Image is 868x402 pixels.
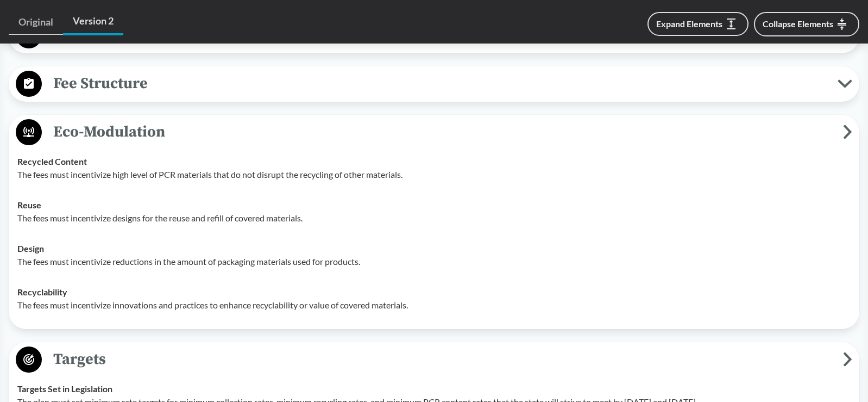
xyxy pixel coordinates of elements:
[42,347,843,372] span: Targets
[9,10,63,35] a: Original
[17,212,851,225] p: The fees must incentivize designs for the reuse and refill of covered materials.
[17,299,851,312] p: The fees must incentivize innovations and practices to enhance recyclability or value of covered ...
[12,346,856,374] button: Targets
[12,70,856,98] button: Fee Structure
[17,200,41,210] strong: Reuse
[17,168,851,181] p: The fees must incentivize high level of PCR materials that do not disrupt the recycling of other ...
[17,243,44,253] strong: Design
[17,287,67,297] strong: Recyclability
[42,71,838,96] span: Fee Structure
[647,12,749,36] button: Expand Elements
[17,384,112,394] strong: Targets Set in Legislation
[12,119,856,146] button: Eco-Modulation
[63,9,123,35] a: Version 2
[754,12,859,36] button: Collapse Elements
[42,120,843,144] span: Eco-Modulation
[17,156,87,166] strong: Recycled Content
[17,255,851,268] p: The fees must incentivize reductions in the amount of packaging materials used for products.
